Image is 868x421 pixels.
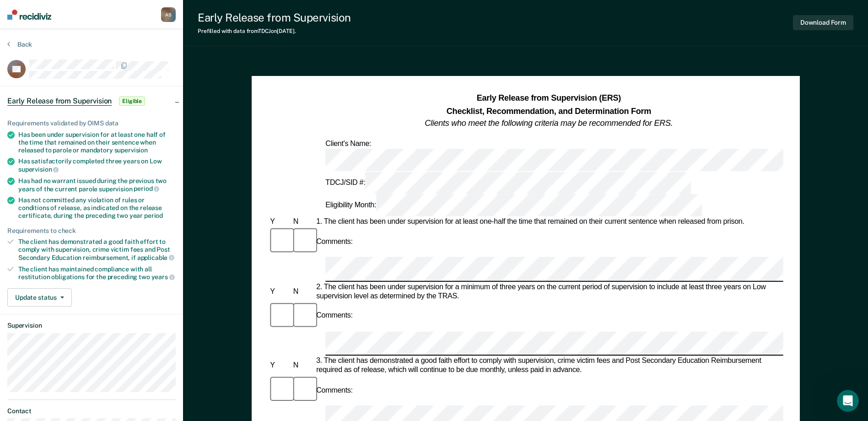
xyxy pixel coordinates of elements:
[268,217,291,227] div: Y
[137,254,174,261] span: applicable
[161,7,176,22] div: A S
[18,177,176,193] div: Has had no warrant issued during the previous two years of the current parole supervision
[323,194,704,216] div: Eligibility Month:
[144,212,163,219] span: period
[314,282,783,301] div: 2. The client has been under supervision for a minimum of three years on the current period of su...
[314,312,355,321] div: Comments:
[114,146,148,154] span: supervision
[18,265,176,281] div: The client has maintained compliance with all restitution obligations for the preceding two
[7,227,176,235] div: Requirements to check
[291,361,314,370] div: N
[291,287,314,296] div: N
[7,407,176,415] dt: Contact
[151,273,175,281] span: years
[7,119,176,127] div: Requirements validated by OIMS data
[476,94,620,103] strong: Early Release from Supervision (ERS)
[134,185,159,192] span: period
[18,131,176,154] div: Has been under supervision for at least one half of the time that remained on their sentence when...
[7,97,112,106] span: Early Release from Supervision
[425,119,673,128] em: Clients who meet the following criteria may be recommended for ERS.
[18,196,176,219] div: Has not committed any violation of rules or conditions of release, as indicated on the release ce...
[18,238,176,261] div: The client has demonstrated a good faith effort to comply with supervision, crime victim fees and...
[18,157,176,173] div: Has satisfactorily completed three years on Low
[7,288,72,307] button: Update status
[7,322,176,329] dt: Supervision
[314,386,355,395] div: Comments:
[323,172,693,194] div: TDCJ/SID #:
[268,287,291,296] div: Y
[7,40,32,49] button: Back
[119,97,145,106] span: Eligible
[314,237,355,247] div: Comments:
[793,15,853,30] button: Download Form
[7,10,51,20] img: Recidiviz
[268,361,291,370] div: Y
[291,217,314,227] div: N
[18,166,59,173] span: supervision
[314,356,783,375] div: 3. The client has demonstrated a good faith effort to comply with supervision, crime victim fees ...
[837,390,859,412] iframe: Intercom live chat
[198,11,351,24] div: Early Release from Supervision
[447,106,651,115] strong: Checklist, Recommendation, and Determination Form
[161,7,176,22] button: AS
[314,217,783,227] div: 1. The client has been under supervision for at least one-half the time that remained on their cu...
[198,28,351,34] div: Prefilled with data from TDCJ on [DATE] .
